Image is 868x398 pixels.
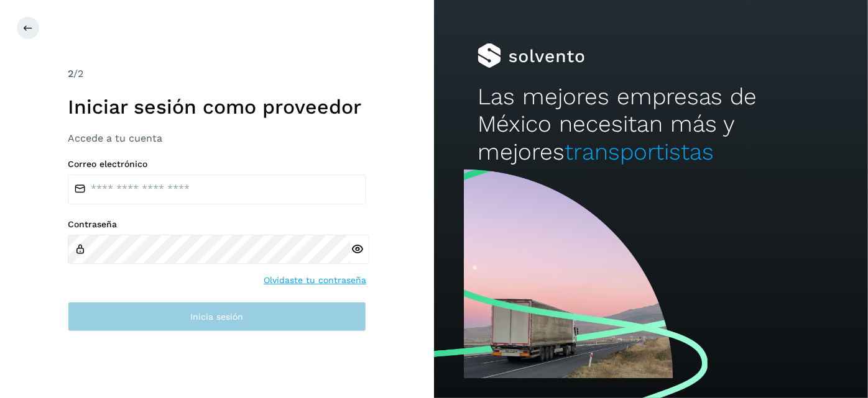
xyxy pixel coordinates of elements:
h2: Las mejores empresas de México necesitan más y mejores [478,83,824,166]
h1: Iniciar sesión como proveedor [68,95,366,119]
h3: Accede a tu cuenta [68,132,366,144]
label: Correo electrónico [68,159,366,170]
span: Inicia sesión [191,312,244,321]
a: Olvidaste tu contraseña [264,274,366,287]
div: /2 [68,66,366,81]
span: 2 [68,68,73,79]
label: Contraseña [68,219,366,230]
span: transportistas [565,138,714,165]
button: Inicia sesión [68,302,366,332]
